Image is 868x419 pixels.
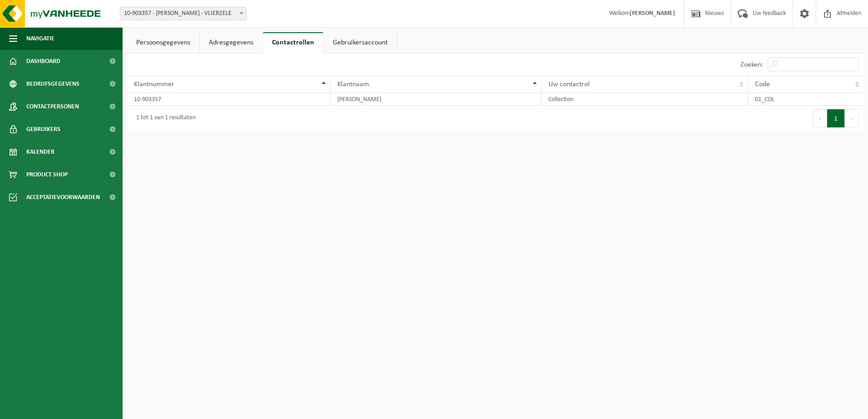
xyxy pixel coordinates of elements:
strong: [PERSON_NAME] [630,10,675,17]
span: Acceptatievoorwaarden [26,186,100,209]
span: Product Shop [26,163,68,186]
span: Bedrijfsgegevens [26,73,79,95]
span: 10-903357 - MALMAR HANDEL - VLIERZELE [120,7,247,20]
a: Persoonsgegevens [127,32,199,53]
span: Contactpersonen [26,95,79,118]
span: Dashboard [26,50,60,73]
a: Adresgegevens [200,32,262,53]
a: Gebruikersaccount [324,32,397,53]
span: Code [755,81,770,88]
button: Next [845,109,859,127]
label: Zoeken: [740,61,763,68]
div: 1 tot 1 van 1 resultaten [132,110,196,127]
td: Collection [542,93,748,106]
a: Contactrollen [263,32,323,53]
button: 1 [827,109,845,127]
td: 10-903357 [127,93,330,106]
span: Uw contactrol [548,81,590,88]
span: Klantnaam [337,81,369,88]
span: Kalender [26,141,54,163]
span: Klantnummer [134,81,174,88]
span: Navigatie [26,27,54,50]
span: Gebruikers [26,118,60,141]
button: Previous [813,109,827,127]
span: 10-903357 - MALMAR HANDEL - VLIERZELE [120,7,246,20]
td: 01_COL [748,93,863,106]
td: [PERSON_NAME] [330,93,542,106]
